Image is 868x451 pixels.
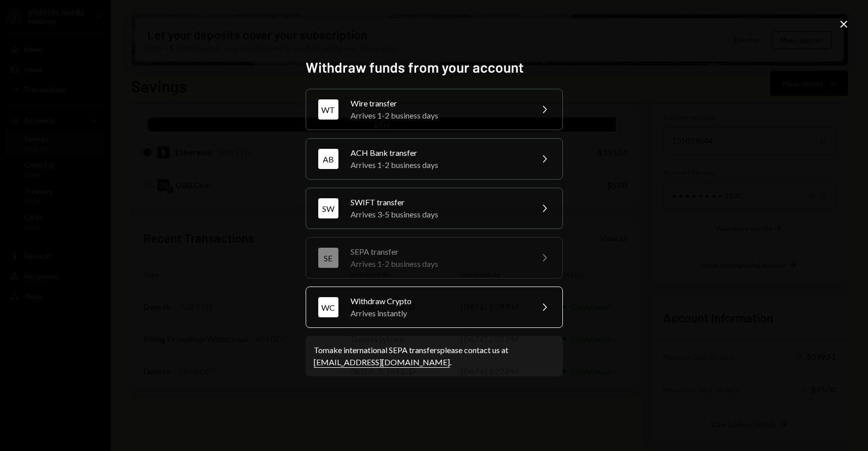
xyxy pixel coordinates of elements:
[318,297,338,317] div: WC
[351,258,526,270] div: Arrives 1-2 business days
[318,99,338,120] div: WT
[318,198,338,218] div: SW
[351,147,526,159] div: ACH Bank transfer
[351,246,526,258] div: SEPA transfer
[314,344,555,368] div: To make international SEPA transfers please contact us at .
[314,357,450,368] a: [EMAIL_ADDRESS][DOMAIN_NAME]
[351,307,526,319] div: Arrives instantly
[306,138,563,180] button: ABACH Bank transferArrives 1-2 business days
[351,208,526,220] div: Arrives 3-5 business days
[306,58,563,77] h2: Withdraw funds from your account
[306,89,563,130] button: WTWire transferArrives 1-2 business days
[351,295,526,307] div: Withdraw Crypto
[306,287,563,328] button: WCWithdraw CryptoArrives instantly
[306,237,563,278] button: SESEPA transferArrives 1-2 business days
[351,109,526,122] div: Arrives 1-2 business days
[351,97,526,109] div: Wire transfer
[351,159,526,171] div: Arrives 1-2 business days
[318,248,338,268] div: SE
[318,149,338,169] div: AB
[306,188,563,229] button: SWSWIFT transferArrives 3-5 business days
[351,196,526,208] div: SWIFT transfer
